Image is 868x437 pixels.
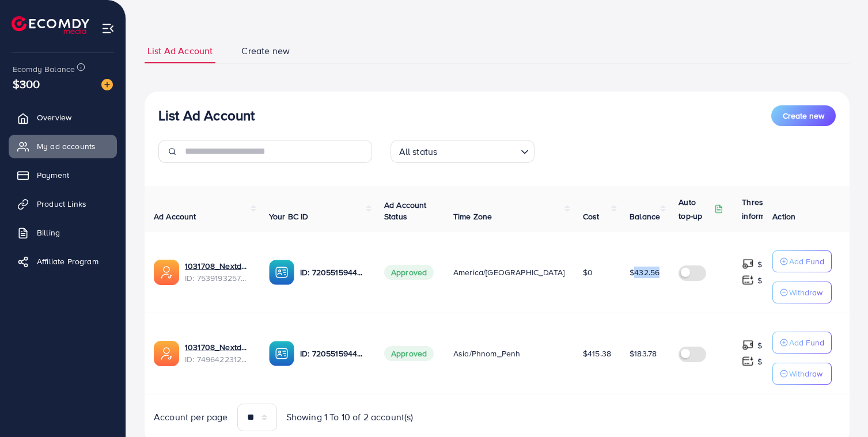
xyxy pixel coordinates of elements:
span: $0 [583,267,593,278]
span: My ad accounts [37,140,96,152]
span: $183.78 [630,348,657,359]
img: image [101,79,113,90]
input: Search for option [441,141,516,160]
button: Add Fund [772,332,832,354]
img: logo [12,16,89,34]
div: <span class='underline'>1031708_Nextday</span></br>7496422312066220048 [185,341,251,365]
p: $ --- [757,273,772,287]
span: All status [397,143,440,160]
span: $300 [13,75,40,92]
span: Showing 1 To 10 of 2 account(s) [286,411,414,424]
span: Product Links [37,198,86,210]
a: 1031708_Nextday_TTS [185,260,251,272]
span: Cost [583,211,600,222]
button: Add Fund [772,250,832,272]
img: top-up amount [742,258,754,270]
span: $432.56 [630,267,659,278]
img: top-up amount [742,339,754,351]
span: Create new [783,110,824,121]
a: Billing [9,221,117,244]
img: top-up amount [742,355,754,367]
div: Search for option [391,140,535,163]
p: $ --- [757,339,772,352]
p: Threshold information [742,195,798,223]
span: $415.38 [583,348,611,359]
span: Approved [384,265,434,280]
p: ID: 7205515944947466242 [300,265,366,279]
h3: List Ad Account [158,107,255,124]
img: ic-ba-acc.ded83a64.svg [269,341,294,366]
a: Affiliate Program [9,250,117,273]
a: My ad accounts [9,135,117,158]
img: ic-ba-acc.ded83a64.svg [269,260,294,285]
span: Create new [241,44,290,58]
p: ID: 7205515944947466242 [300,347,366,360]
button: Withdraw [772,363,832,385]
span: Approved [384,346,434,361]
span: Your BC ID [269,211,309,222]
button: Withdraw [772,282,832,303]
img: top-up amount [742,274,754,286]
button: Create new [771,105,836,126]
span: List Ad Account [147,44,213,58]
span: Ad Account [154,211,196,222]
img: ic-ads-acc.e4c84228.svg [154,341,179,366]
p: $ --- [757,257,772,271]
img: menu [101,22,115,35]
span: Overview [37,112,71,123]
p: Auto top-up [679,195,712,223]
span: Billing [37,227,60,238]
span: Ad Account Status [384,199,427,222]
p: Withdraw [789,367,822,381]
span: Account per page [154,411,228,424]
p: Add Fund [789,254,824,268]
p: Withdraw [789,286,822,299]
span: ID: 7539193257029550098 [185,272,251,284]
span: America/[GEOGRAPHIC_DATA] [453,267,564,278]
span: Affiliate Program [37,256,98,267]
a: 1031708_Nextday [185,341,251,353]
span: Payment [37,169,69,181]
span: ID: 7496422312066220048 [185,354,251,365]
span: Asia/Phnom_Penh [453,348,520,359]
div: <span class='underline'>1031708_Nextday_TTS</span></br>7539193257029550098 [185,260,251,284]
p: $ --- [757,355,772,368]
span: Balance [630,211,660,222]
a: Product Links [9,192,117,215]
img: ic-ads-acc.e4c84228.svg [154,260,179,285]
a: Payment [9,164,117,187]
p: Add Fund [789,336,824,349]
a: Overview [9,106,117,129]
span: Action [772,211,795,222]
span: Time Zone [453,211,492,222]
span: Ecomdy Balance [13,63,75,75]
